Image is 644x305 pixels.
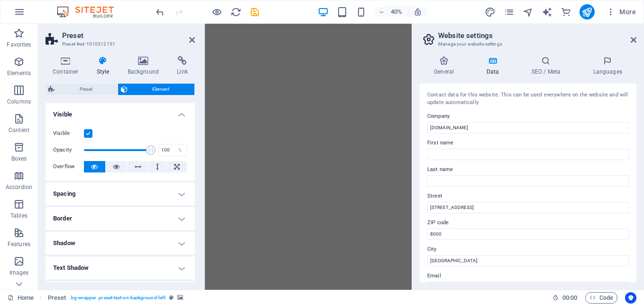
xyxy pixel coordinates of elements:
h4: Spacing [46,182,195,205]
i: Publish [581,7,592,18]
h4: Positioning [46,281,195,304]
i: On resize automatically adjust zoom level to fit chosen device. [414,8,422,16]
span: : [569,294,570,301]
span: 00 00 [562,292,577,304]
label: First name [427,137,629,149]
h4: Languages [579,56,636,76]
span: Click to select. Double-click to edit [48,292,66,304]
h2: Preset [62,31,195,40]
button: Click here to leave preview mode and continue editing [211,6,222,18]
button: 40% [375,6,408,18]
h4: Container [46,56,90,76]
button: Usercentrics [625,292,636,304]
button: pages [504,6,515,18]
button: design [485,6,496,18]
a: Click to cancel selection. Double-click to open Pages [8,292,34,304]
label: City [427,244,629,255]
h4: Data [472,56,517,76]
label: Street [427,191,629,202]
i: This element is a customizable preset [169,295,174,300]
p: Content [9,126,29,134]
p: Columns [7,98,31,105]
button: reload [230,6,241,18]
span: Code [589,292,613,304]
label: Opacity [53,147,84,152]
button: navigator [523,6,534,18]
button: text_generator [542,6,553,18]
i: Reload page [230,7,241,18]
p: Tables [10,212,28,219]
h3: Preset #ed-1010312151 [62,40,176,48]
i: Undo: Enable overflow for this element. (Ctrl+Z) [155,7,166,18]
h6: 40% [389,6,404,18]
span: Element [130,84,192,95]
h4: Border [46,207,195,230]
span: More [606,7,636,17]
button: save [249,6,260,18]
h6: Session time [552,292,578,304]
h2: Website settings [438,31,636,40]
h4: Background [120,56,170,76]
label: Company [427,111,629,122]
h4: Shadow [46,232,195,255]
p: Boxes [11,155,27,162]
h4: Link [170,56,195,76]
label: ZIP code [427,217,629,229]
div: Contact data for this website. This can be used everywhere on the website and will update automat... [427,91,629,107]
span: . bg-wrapper .preset-text-on-background-left [70,292,166,304]
button: Preset [46,84,118,95]
button: publish [580,4,595,19]
p: Favorites [7,41,31,48]
img: Editor Logo [55,6,126,18]
i: This element contains a background [177,295,183,300]
nav: breadcrumb [48,292,184,304]
button: Element [118,84,195,95]
p: Features [8,240,30,248]
p: Images [9,269,29,276]
h3: Manage your website settings [438,40,617,48]
button: Code [585,292,617,304]
h4: Style [90,56,120,76]
button: commerce [561,6,572,18]
button: undo [154,6,166,18]
h4: SEO / Meta [517,56,579,76]
label: Visible [53,128,84,139]
h4: General [420,56,472,76]
span: Preset [57,84,115,95]
h4: Visible [46,103,195,120]
label: Email [427,270,629,282]
h4: Text Shadow [46,257,195,279]
i: Commerce [561,7,571,18]
div: % [174,144,187,156]
p: Elements [7,69,31,77]
label: Overflow [53,161,84,172]
label: Last name [427,164,629,175]
p: Accordion [6,183,32,191]
button: More [602,4,640,19]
